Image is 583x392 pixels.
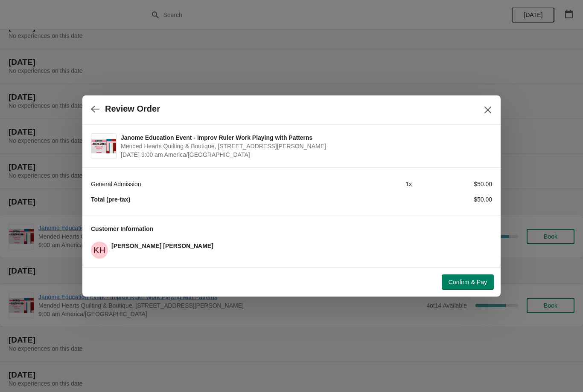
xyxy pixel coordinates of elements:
[412,195,492,204] div: $50.00
[91,139,116,153] img: Janome Education Event - Improv Ruler Work Playing with Patterns | Mended Hearts Quilting & Bouti...
[91,225,153,232] span: Customer Information
[111,242,213,249] span: [PERSON_NAME] [PERSON_NAME]
[105,104,160,114] h2: Review Order
[442,274,494,290] button: Confirm & Pay
[93,245,105,255] text: KH
[412,180,492,188] div: $50.00
[449,279,487,285] span: Confirm & Pay
[480,102,496,118] button: Close
[332,180,412,188] div: 1 x
[121,133,488,142] span: Janome Education Event - Improv Ruler Work Playing with Patterns
[91,180,332,188] div: General Admission
[121,150,488,159] span: [DATE] 9:00 am America/[GEOGRAPHIC_DATA]
[121,142,488,150] span: Mended Hearts Quilting & Boutique, [STREET_ADDRESS][PERSON_NAME]
[91,196,130,203] strong: Total (pre-tax)
[91,242,108,259] span: Kate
